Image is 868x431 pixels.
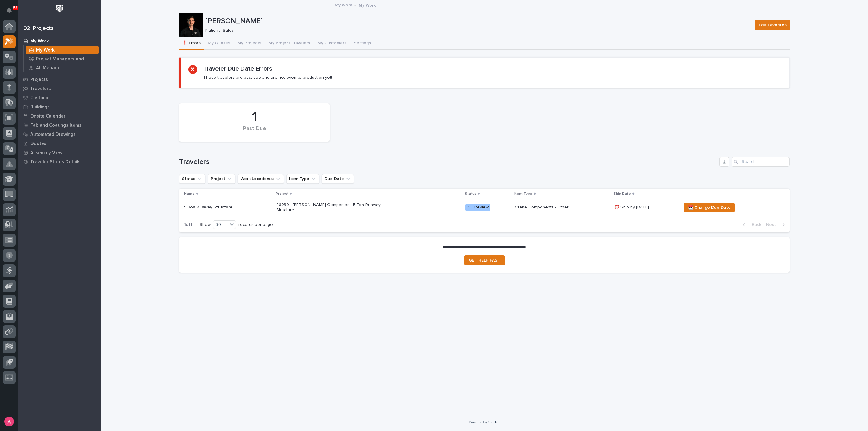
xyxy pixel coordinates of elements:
div: Past Due [190,125,319,138]
p: These travelers are past due and are not even to production yet! [203,75,332,80]
span: 📆 Change Due Date [688,204,731,211]
p: My Work [36,48,55,53]
button: Edit Favorites [755,20,790,30]
a: Travelers [18,84,101,93]
button: Settings [350,37,374,50]
p: All Managers [36,65,65,71]
a: Automated Drawings [18,130,101,139]
p: My Work [359,2,376,8]
p: 26239 - [PERSON_NAME] Companies - 5 Ton Runway Structure [276,202,383,213]
div: 1 [190,109,319,125]
div: Notifications53 [8,7,16,17]
a: Project Managers and Engineers [24,55,101,63]
a: GET HELP FAST [464,255,505,265]
a: Powered By Stacker [469,420,500,424]
p: Ship Date [613,190,631,197]
p: Project Managers and Engineers [36,56,96,62]
p: Show [200,222,211,227]
h2: Traveler Due Date Errors [203,65,272,72]
p: National Sales [205,28,747,33]
button: users-avatar [3,415,16,428]
p: Fab and Coatings Items [30,123,81,128]
p: Name [184,190,195,197]
p: Assembly View [30,150,62,156]
tr: 5 Ton Runway Structure26239 - [PERSON_NAME] Companies - 5 Ton Runway StructureP.E. ReviewCrane Co... [179,199,790,216]
p: Automated Drawings [30,132,76,137]
p: My Work [30,38,49,44]
button: Notifications [3,4,16,16]
button: My Quotes [204,37,234,50]
p: Crane Components - Other [515,205,609,210]
a: Assembly View [18,148,101,157]
div: 30 [213,222,228,228]
p: 53 [13,6,17,10]
a: Customers [18,93,101,102]
p: 1 of 1 [179,217,197,232]
p: 5 Ton Runway Structure [184,205,271,210]
p: Quotes [30,141,46,147]
button: 📆 Change Due Date [684,203,735,212]
a: Fab and Coatings Items [18,121,101,130]
a: All Managers [24,63,101,72]
button: Back [738,222,764,227]
button: Next [764,222,790,227]
a: My Work [335,1,352,8]
span: Edit Favorites [759,21,787,29]
span: Next [766,222,779,227]
button: ❗ Errors [179,37,204,50]
p: Status [465,190,476,197]
a: My Work [18,36,101,45]
button: My Customers [314,37,350,50]
a: Traveler Status Details [18,157,101,166]
button: Status [179,174,205,184]
a: Buildings [18,102,101,111]
p: Customers [30,95,54,101]
button: Item Type [286,174,319,184]
p: Projects [30,77,48,82]
p: ⏰ Ship by [DATE] [614,205,676,210]
input: Search [732,157,790,167]
p: Traveler Status Details [30,159,81,165]
div: 02. Projects [23,25,54,32]
h1: Travelers [179,158,717,166]
span: GET HELP FAST [469,258,500,263]
a: My Work [24,46,101,54]
div: P.E. Review [465,204,490,211]
p: Travelers [30,86,51,92]
p: Buildings [30,104,50,110]
p: records per page [238,222,273,227]
img: Workspace Logo [54,3,65,14]
p: Onsite Calendar [30,114,66,119]
button: Due Date [322,174,354,184]
a: Projects [18,75,101,84]
button: My Projects [234,37,265,50]
span: Back [748,222,761,227]
a: Quotes [18,139,101,148]
button: My Project Travelers [265,37,314,50]
button: Work Location(s) [238,174,284,184]
p: Project [276,190,288,197]
button: Project [208,174,235,184]
a: Onsite Calendar [18,111,101,121]
p: Item Type [514,190,532,197]
p: [PERSON_NAME] [205,17,750,26]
